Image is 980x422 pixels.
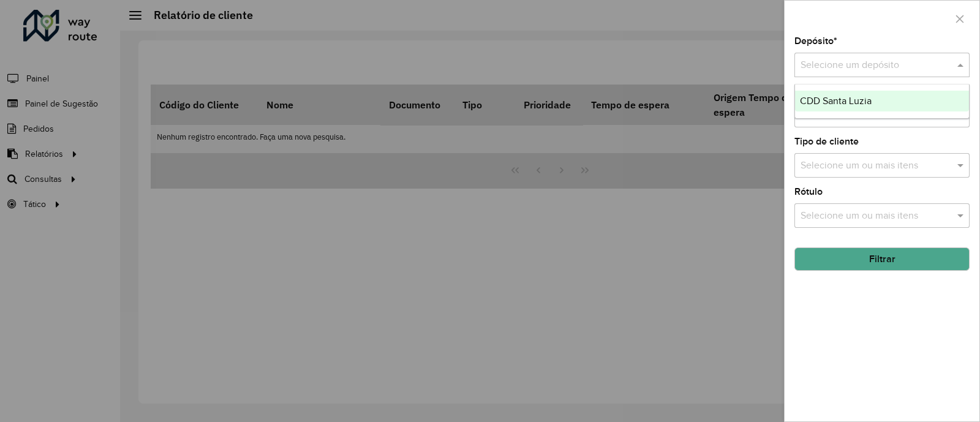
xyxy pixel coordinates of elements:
button: Filtrar [794,247,970,271]
ng-dropdown-panel: Options list [794,84,970,119]
label: Rótulo [794,184,823,199]
span: CDD Santa Luzia [800,96,872,106]
label: Depósito [794,34,837,48]
label: Tipo de cliente [794,134,859,149]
